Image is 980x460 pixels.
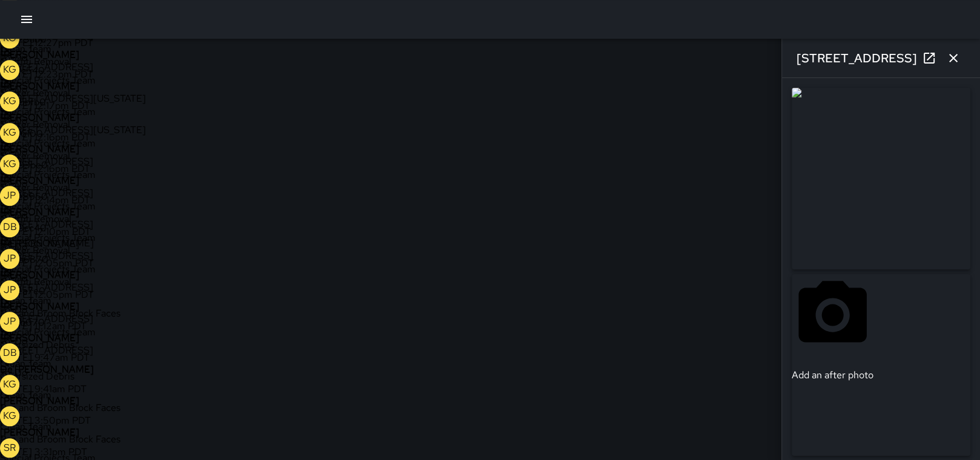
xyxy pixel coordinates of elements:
p: KG [3,157,16,171]
p: SR [4,441,16,455]
p: JP [4,314,16,329]
p: JP [4,283,16,297]
p: KG [3,125,16,140]
p: JP [4,251,16,266]
p: KG [3,377,16,392]
h6: [STREET_ADDRESS] [797,48,917,68]
p: KG [3,409,16,423]
p: KG [3,62,16,77]
p: DB [3,220,17,234]
p: KG [3,94,16,108]
p: DB [3,346,17,360]
p: Add an after photo [792,369,873,381]
p: JP [4,188,16,203]
img: request_images%2F40235a30-a52f-11f0-bb7a-61c9059b92cf [792,88,970,269]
